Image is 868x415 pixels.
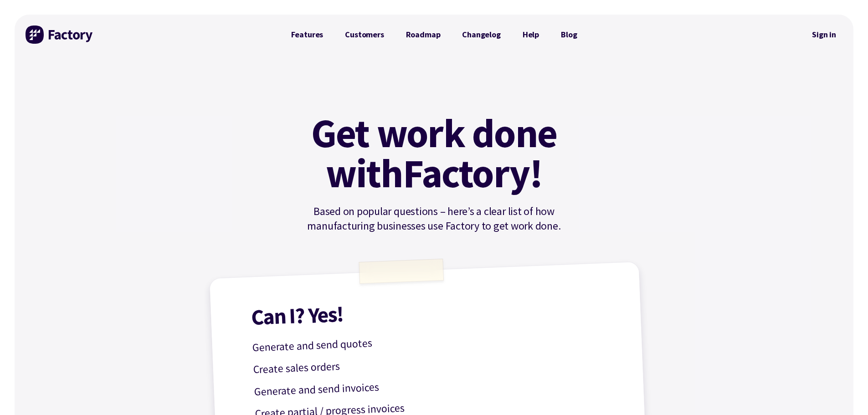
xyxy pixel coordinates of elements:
[403,153,543,193] mark: Factory!
[806,24,842,45] a: Sign in
[252,325,616,357] p: Generate and send quotes
[298,113,571,193] h1: Get work done with
[512,26,550,44] a: Help
[253,347,617,379] p: Create sales orders
[280,204,588,233] p: Based on popular questions – here’s a clear list of how manufacturing businesses use Factory to g...
[395,26,452,44] a: Roadmap
[550,26,588,44] a: Blog
[254,369,618,401] p: Generate and send invoices
[280,26,588,44] nav: Primary Navigation
[26,26,94,44] img: Factory
[806,24,842,45] nav: Secondary Navigation
[251,292,615,328] h1: Can I? Yes!
[334,26,395,44] a: Customers
[280,26,334,44] a: Features
[451,26,511,44] a: Changelog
